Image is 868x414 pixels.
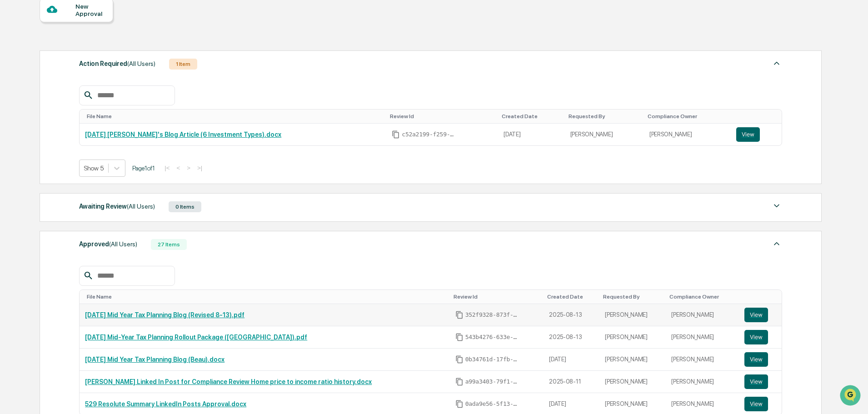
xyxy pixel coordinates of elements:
td: [PERSON_NAME] [599,371,666,393]
div: 0 Items [169,201,201,212]
div: Toggle SortBy [454,294,540,300]
div: Toggle SortBy [569,113,640,120]
a: [DATE] Mid Year Tax Planning Blog (Revised 8-13).pdf [85,311,244,319]
div: Toggle SortBy [502,113,561,120]
div: We're available if you need us! [31,79,115,86]
div: Approved [79,238,137,250]
p: How can we help? [9,19,165,34]
td: 2025-08-13 [544,326,599,349]
img: caret [771,58,782,69]
div: 🗄️ [66,115,73,123]
a: View [744,352,777,367]
a: [DATE] [PERSON_NAME]'s Blog Article (6 Investment Types).docx [85,131,281,138]
div: Toggle SortBy [390,113,494,120]
span: Copy Id [455,400,464,408]
td: [DATE] [498,124,565,145]
div: Toggle SortBy [669,294,735,300]
a: View [736,127,777,142]
span: Data Lookup [18,132,57,141]
span: a99a3403-79f1-48b0-b4ad-ecb131b7d2ec [465,378,520,385]
span: Copy Id [455,355,464,364]
div: Toggle SortBy [87,294,446,300]
a: [DATE] Mid Year Tax Planning Blog (Beau).docx [85,356,224,363]
span: (All Users) [109,240,137,248]
img: caret [771,200,782,211]
div: 1 Item [169,59,197,70]
iframe: Open customer support [839,384,863,409]
div: Toggle SortBy [738,113,778,120]
span: 0ada9e56-5f13-46fd-b57f-cc8940bc3bc8 [465,400,520,408]
button: View [744,352,768,367]
button: View [736,127,760,142]
button: View [744,308,768,322]
div: 🔎 [9,133,16,140]
div: Awaiting Review [79,200,155,212]
span: Copy Id [455,311,464,319]
td: [PERSON_NAME] [666,304,738,326]
span: (All Users) [127,203,155,210]
span: Copy Id [455,378,464,386]
div: 27 Items [151,239,187,250]
div: Action Required [79,58,155,70]
div: Toggle SortBy [603,294,662,300]
button: View [744,397,768,411]
div: New Approval [75,3,106,17]
img: 1746055101610-c473b297-6a78-478c-a979-82029cc54cd1 [9,70,25,86]
span: Preclearance [18,115,59,124]
td: [PERSON_NAME] [599,326,666,349]
td: [PERSON_NAME] [666,326,738,349]
span: (All Users) [127,60,155,67]
button: View [744,374,768,389]
a: View [744,397,777,411]
span: 543b4276-633e-40da-9a00-e4e6ce51b035 [465,334,520,341]
button: Start new chat [155,72,165,83]
button: |< [162,164,172,172]
span: c52a2199-f259-4024-90af-cc7cf416cdc1 [402,131,456,138]
a: 🔎Data Lookup [5,128,61,145]
input: Clear [24,41,150,51]
a: 529 Resolute Summary LinkedIn Posts Approval.docx [85,400,246,408]
span: Copy Id [455,333,464,341]
td: [PERSON_NAME] [666,371,738,393]
div: Toggle SortBy [648,113,727,120]
td: 2025-08-11 [544,371,599,393]
div: 🖐️ [9,115,16,123]
a: Powered byPylon [64,154,110,161]
td: [PERSON_NAME] [565,124,644,145]
span: Attestations [75,115,113,124]
td: [DATE] [544,349,599,371]
button: >| [195,164,205,172]
span: 0b34761d-17fb-496b-8343-e9cfda311b3c [465,356,520,363]
div: Start new chat [31,70,149,79]
span: Copy Id [392,130,400,139]
div: Toggle SortBy [746,294,778,300]
a: [PERSON_NAME] Linked In Post for Compliance Review Home price to income ratio history.docx [85,378,372,385]
img: caret [771,238,782,249]
a: View [744,330,777,344]
div: Toggle SortBy [547,294,596,300]
td: [PERSON_NAME] [599,349,666,371]
button: View [744,330,768,344]
td: [PERSON_NAME] [599,304,666,326]
td: [PERSON_NAME] [644,124,731,145]
span: Pylon [90,154,110,161]
a: 🖐️Preclearance [5,111,62,127]
button: > [184,164,193,172]
span: Page 1 of 1 [132,165,155,172]
td: 2025-08-13 [544,304,599,326]
a: 🗄️Attestations [62,111,116,127]
button: < [174,164,183,172]
td: [PERSON_NAME] [666,349,738,371]
div: Toggle SortBy [87,113,383,120]
span: 352f9328-873f-4e3f-9e83-ce919d88e56c [465,311,520,319]
a: [DATE] Mid-Year Tax Planning Rollout Package ([GEOGRAPHIC_DATA]).pdf [85,334,307,341]
a: View [744,374,777,389]
a: View [744,308,777,322]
